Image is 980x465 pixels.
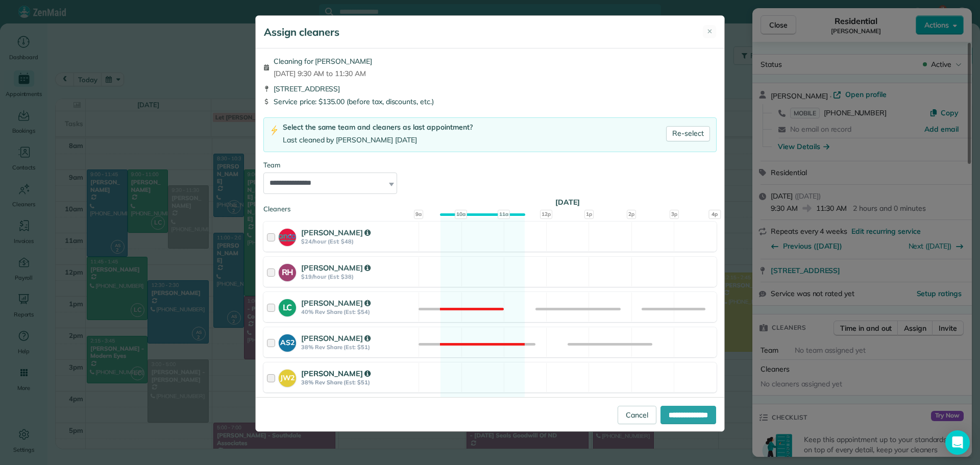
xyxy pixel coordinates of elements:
strong: JW2 [279,370,296,383]
span: ✕ [707,27,713,37]
strong: 38% Rev Share (Est: $51) [301,344,415,351]
strong: $24/hour (Est: $48) [301,238,415,245]
strong: [PERSON_NAME] [301,263,371,273]
strong: LC [279,299,296,314]
div: Service price: $135.00 (before tax, discounts, etc.) [263,96,717,107]
a: Re-select [666,126,710,141]
div: Cleaners [263,204,717,207]
div: [STREET_ADDRESS] [263,84,717,94]
span: Cleaning for [PERSON_NAME] [274,56,372,66]
img: lightning-bolt-icon-94e5364df696ac2de96d3a42b8a9ff6ba979493684c50e6bbbcda72601fa0d29.png [270,125,279,136]
strong: 40% Rev Share (Est: $54) [301,308,415,315]
strong: [PERSON_NAME] [301,333,371,343]
strong: [PERSON_NAME] [301,228,371,237]
h5: Assign cleaners [264,25,339,39]
strong: AS2 [279,334,296,348]
strong: 38% Rev Share (Est: $51) [301,379,415,386]
span: [DATE] 9:30 AM to 11:30 AM [274,68,372,79]
div: Team [263,160,717,170]
strong: $19/hour (Est: $38) [301,273,415,280]
strong: [PERSON_NAME] [301,298,371,308]
a: Cancel [618,406,656,424]
strong: RH [279,264,296,279]
div: Open Intercom Messenger [945,430,970,455]
strong: [PERSON_NAME] [301,369,371,378]
div: Last cleaned by [PERSON_NAME] [DATE] [283,135,473,145]
div: Select the same team and cleaners as last appointment? [283,122,473,133]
